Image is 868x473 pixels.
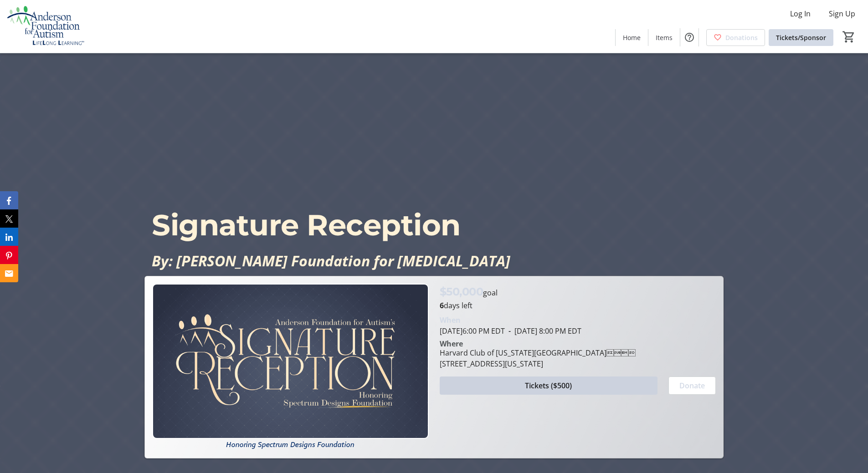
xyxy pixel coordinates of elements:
[769,29,833,46] a: Tickets/Sponsor
[440,300,716,311] p: days left
[783,6,818,21] button: Log In
[440,315,461,326] div: When
[680,28,699,46] button: Help
[440,285,483,298] span: $50,000
[648,29,680,46] a: Items
[505,326,514,336] span: -
[226,440,354,450] em: Honoring Spectrum Designs Foundation
[440,300,444,310] span: 6
[679,380,705,391] span: Donate
[790,8,811,19] span: Log In
[152,284,428,439] img: Campaign CTA Media Photo
[152,251,510,270] em: By: [PERSON_NAME] Foundation for [MEDICAL_DATA]
[440,326,505,336] span: [DATE] 6:00 PM EDT
[525,380,572,391] span: Tickets ($500)
[5,4,87,49] img: Anderson Foundation for Autism 's Logo
[505,326,581,336] span: [DATE] 8:00 PM EDT
[706,29,765,46] a: Donations
[152,207,461,243] span: Signature Reception
[440,376,657,395] button: Tickets ($500)
[656,33,673,42] span: Items
[776,33,826,42] span: Tickets/Sponsor
[623,33,641,42] span: Home
[440,347,636,358] div: Harvard Club of [US_STATE][GEOGRAPHIC_DATA]
[841,29,857,45] button: Cart
[440,284,498,300] p: goal
[440,358,636,369] div: [STREET_ADDRESS][US_STATE]
[829,8,855,19] span: Sign Up
[668,376,716,395] button: Donate
[440,340,463,347] div: Where
[822,6,863,21] button: Sign Up
[616,29,648,46] a: Home
[725,33,758,42] span: Donations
